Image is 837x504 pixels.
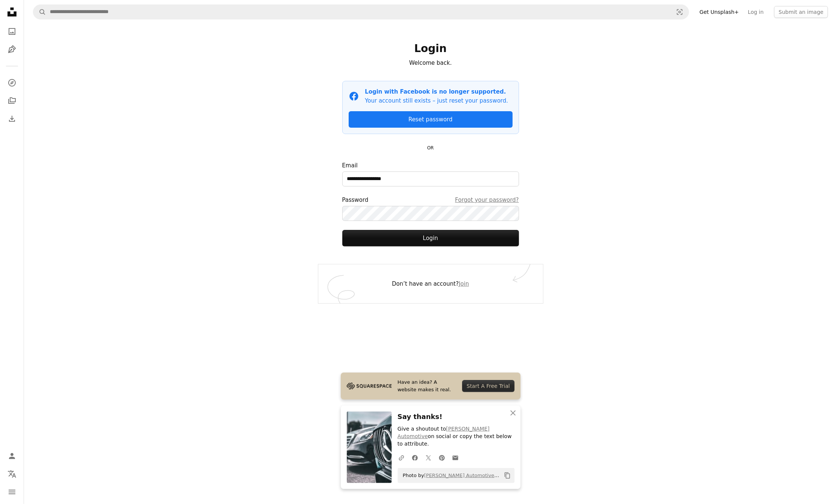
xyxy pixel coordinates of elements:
span: Photo by on [399,470,501,482]
button: Copy to clipboard [501,469,514,482]
label: Email [342,161,519,186]
a: [PERSON_NAME] Automotive [398,426,490,439]
div: Don’t have an account? [318,264,543,303]
p: Give a shoutout to on social or copy the text below to attribute. [398,425,515,448]
button: Submit an image [774,6,828,18]
input: Email [342,171,519,186]
p: Welcome back. [342,58,519,67]
form: Find visuals sitewide [33,4,689,19]
a: Photos [4,24,19,39]
button: Language [4,467,19,482]
a: Forgot your password? [455,195,519,204]
span: Have an idea? A website makes it real. [398,379,457,394]
button: Search Unsplash [33,5,46,19]
a: Explore [4,75,19,90]
a: Have an idea? A website makes it real.Start A Free Trial [341,373,521,400]
p: Your account still exists – just reset your password. [365,96,508,105]
div: Password [342,195,519,204]
a: Home — Unsplash [4,4,19,21]
img: file-1705255347840-230a6ab5bca9image [347,380,392,392]
button: Visual search [671,5,689,19]
a: Share over email [449,450,462,465]
button: Menu [4,485,19,500]
a: Reset password [349,111,513,128]
h3: Say thanks! [398,412,515,422]
a: Join [459,280,469,287]
a: Log in [743,6,768,18]
a: Unsplash [500,473,522,478]
button: Login [342,230,519,246]
a: Share on Pinterest [435,450,449,465]
a: Share on Facebook [408,450,422,465]
p: Login with Facebook is no longer supported. [365,87,508,96]
a: Get Unsplash+ [695,6,743,18]
a: [PERSON_NAME] Automotive [424,473,499,478]
small: OR [427,145,434,151]
div: Start A Free Trial [462,380,514,392]
a: Illustrations [4,42,19,57]
a: Share on Twitter [422,450,435,465]
a: Download History [4,111,19,126]
input: PasswordForgot your password? [342,206,519,221]
a: Collections [4,93,19,108]
h1: Login [342,42,519,55]
a: Log in / Sign up [4,449,19,464]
